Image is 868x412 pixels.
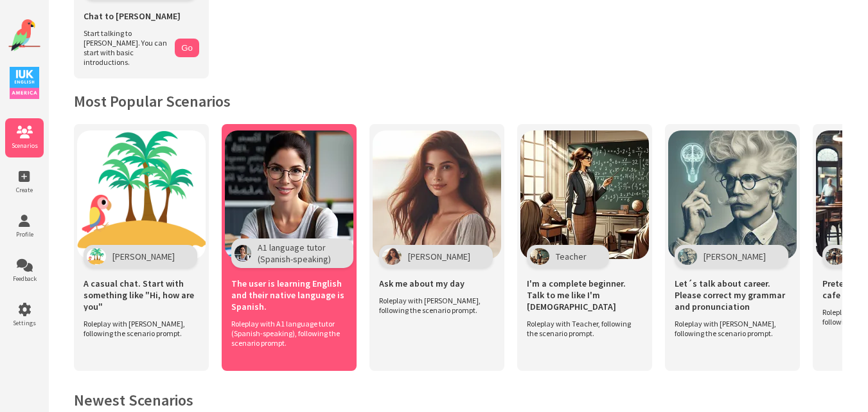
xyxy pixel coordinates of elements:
img: Character [87,248,106,265]
span: Roleplay with [PERSON_NAME], following the scenario prompt. [675,319,784,338]
span: Roleplay with Teacher, following the scenario prompt. [527,319,636,338]
span: A casual chat. Start with something like "Hi, how are you" [84,278,199,312]
span: Roleplay with A1 language tutor (Spanish-speaking), following the scenario prompt. [231,319,341,348]
span: Let´s talk about career. Please correct my grammar and pronunciation [675,278,790,312]
span: Create [5,186,44,194]
h2: Most Popular Scenarios [74,91,842,111]
span: Teacher [556,251,587,262]
span: Ask me about my day [379,278,465,289]
span: Settings [5,319,44,327]
span: Roleplay with [PERSON_NAME], following the scenario prompt. [379,296,488,315]
span: [PERSON_NAME] [408,251,470,262]
img: Character [382,248,402,265]
span: Chat to [PERSON_NAME] [84,10,181,22]
span: [PERSON_NAME] [112,251,175,262]
span: I'm a complete beginner. Talk to me like I'm [DEMOGRAPHIC_DATA] [527,278,642,312]
img: Scenario Image [225,130,353,259]
img: Character [530,248,549,265]
span: Roleplay with [PERSON_NAME], following the scenario prompt. [84,319,193,338]
img: Website Logo [8,19,40,51]
button: Go [175,39,199,57]
img: Scenario Image [373,130,501,259]
h2: Newest Scenarios [74,390,842,410]
img: Character [678,248,697,265]
img: Character [826,248,845,265]
span: Scenarios [5,141,44,150]
img: Character [235,245,251,262]
span: [PERSON_NAME] [704,251,766,262]
span: Feedback [5,274,44,283]
img: Scenario Image [520,130,649,259]
span: The user is learning English and their native language is Spanish. [231,278,347,312]
span: Start talking to [PERSON_NAME]. You can start with basic introductions. [84,28,168,67]
img: IUK Logo [10,67,39,99]
img: Scenario Image [77,130,206,259]
span: A1 language tutor (Spanish-speaking) [258,242,331,265]
span: Profile [5,230,44,238]
img: Scenario Image [668,130,797,259]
